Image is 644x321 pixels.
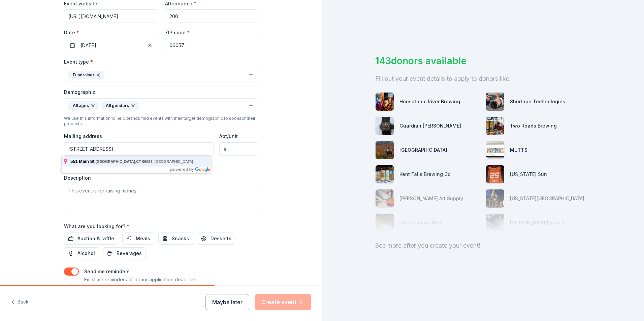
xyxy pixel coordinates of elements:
button: [DATE] [64,39,157,52]
span: Snacks [172,235,189,243]
img: photo for MUTTS [486,141,504,159]
button: Back [11,295,29,309]
span: Beverages [117,249,142,257]
div: Shurtape Technologies [510,98,565,106]
input: https://www... [64,9,157,23]
span: Auction & raffle [77,235,114,243]
div: All genders [101,101,139,110]
label: Description [64,175,91,181]
input: Enter a US address [64,142,214,156]
div: MUTTS [510,146,527,154]
button: Snacks [158,233,193,245]
span: Alcohol [77,249,95,257]
img: photo for Housatonic River Brewing [376,93,394,111]
span: 551 [70,159,78,164]
div: See more after you create your event! [375,240,591,251]
span: [GEOGRAPHIC_DATA] [96,159,135,164]
p: Email me reminders of donor application deadlines [84,276,197,284]
span: 06057 [142,159,153,164]
div: Two Roads Brewing [510,122,557,130]
div: Guardian [PERSON_NAME] [399,122,461,130]
label: Demographic [64,89,95,96]
button: Meals [122,233,154,245]
label: Mailing address [64,133,102,140]
label: Apt/unit [219,133,238,140]
input: 12345 (U.S. only) [165,39,258,52]
div: Fundraiser [68,71,104,79]
button: Maybe later [205,294,249,310]
input: # [219,142,258,156]
span: CT [136,159,141,164]
span: Main St [79,159,94,164]
div: Housatonic River Brewing [399,98,460,106]
span: Desserts [211,235,231,243]
button: Auction & raffle [64,233,118,245]
span: , , [GEOGRAPHIC_DATA] [96,159,193,164]
span: Meals [136,235,150,243]
img: photo for Two Roads Brewing [486,117,504,135]
img: photo for Shurtape Technologies [486,93,504,111]
label: Event type [64,59,93,65]
button: Alcohol [64,247,99,259]
div: All ages [68,101,99,110]
div: 143 donors available [375,54,591,68]
label: Event website [64,0,97,7]
div: We use this information to help brands find events with their target demographic to sponsor their... [64,116,258,127]
label: What are you looking for? [64,223,129,230]
button: All agesAll genders [64,98,258,113]
button: Beverages [103,247,146,259]
button: Desserts [197,233,235,245]
img: photo for Loon Mountain Resort [376,141,394,159]
div: [GEOGRAPHIC_DATA] [399,146,447,154]
label: Attendance [165,0,196,7]
div: Fill out your event details to apply to donors like: [375,73,591,84]
label: Date [64,29,157,36]
button: Fundraiser [64,68,258,82]
label: ZIP code [165,29,190,36]
img: photo for Guardian Angel Device [376,117,394,135]
input: 20 [165,9,258,23]
label: Send me reminders [84,269,130,274]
